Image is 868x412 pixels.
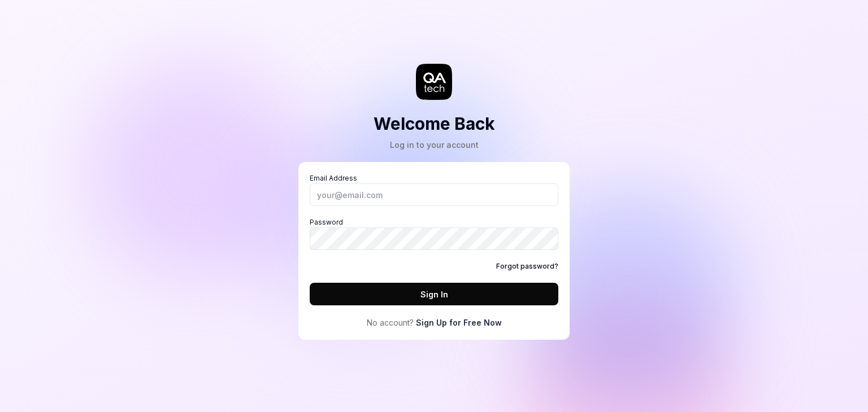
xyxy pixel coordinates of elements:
[310,217,558,250] label: Password
[496,261,558,271] a: Forgot password?
[310,173,558,206] label: Email Address
[374,111,495,137] h2: Welcome Back
[374,139,495,151] div: Log in to your account
[310,227,558,250] input: Password
[310,183,558,206] input: Email Address
[416,317,502,328] a: Sign Up for Free Now
[310,283,558,305] button: Sign In
[367,317,414,328] span: No account?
